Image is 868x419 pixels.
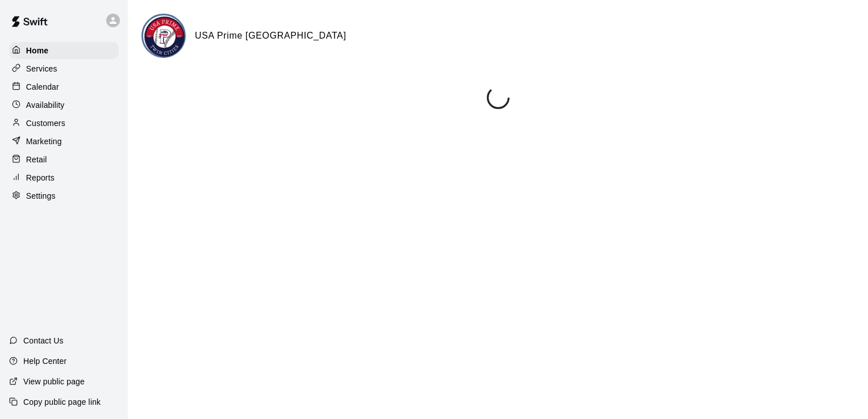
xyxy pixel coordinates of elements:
[26,99,65,111] p: Availability
[26,190,56,202] p: Settings
[143,15,186,58] img: USA Prime Twin Cities logo
[9,78,119,95] a: Calendar
[9,187,119,204] a: Settings
[23,376,85,387] p: View public page
[195,28,347,43] h6: USA Prime [GEOGRAPHIC_DATA]
[9,42,119,59] a: Home
[9,60,119,77] a: Services
[9,151,119,168] a: Retail
[26,136,62,147] p: Marketing
[9,115,119,132] a: Customers
[9,133,119,150] a: Marketing
[26,45,49,56] p: Home
[23,396,101,408] p: Copy public page link
[26,63,57,74] p: Services
[26,154,47,165] p: Retail
[26,81,59,93] p: Calendar
[9,169,119,186] a: Reports
[9,97,119,114] a: Availability
[26,118,65,129] p: Customers
[23,355,66,367] p: Help Center
[23,335,64,346] p: Contact Us
[26,172,55,183] p: Reports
